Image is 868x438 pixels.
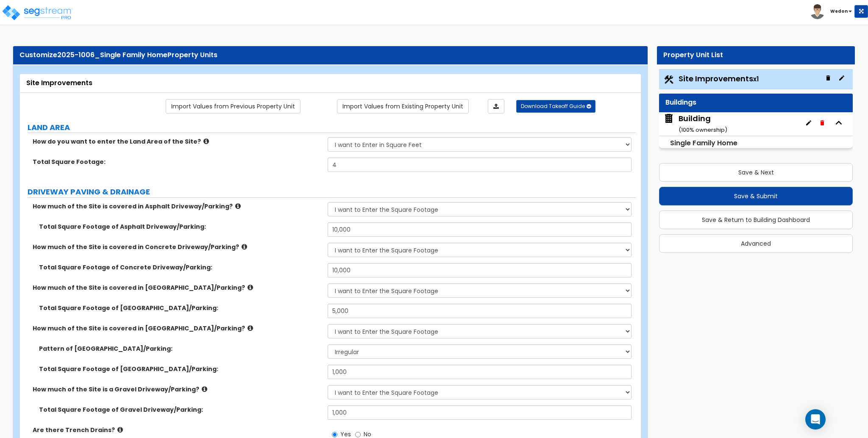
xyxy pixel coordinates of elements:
label: How much of the Site is covered in [GEOGRAPHIC_DATA]/Parking? [33,324,321,333]
div: Customize Property Units [19,50,641,60]
small: Single Family Home [670,138,737,148]
label: Total Square Footage of [GEOGRAPHIC_DATA]/Parking: [39,365,321,373]
div: Building [679,113,727,135]
img: Construction.png [663,74,674,85]
div: Buildings [665,98,846,108]
span: Download Takeoff Guide [521,103,585,110]
span: Building [663,113,727,135]
label: Are there Trench Drains? [33,426,321,434]
img: building.svg [663,113,674,124]
label: Total Square Footage: [33,158,321,166]
label: LAND AREA [28,122,636,133]
label: How much of the Site is covered in Asphalt Driveway/Parking? [33,202,321,211]
span: 2025-1006_Single Family Home [57,50,167,60]
button: Download Takeoff Guide [516,100,595,113]
i: click for more info! [242,244,247,250]
a: Import the dynamic attribute values from previous properties. [166,99,300,114]
i: click for more info! [248,325,253,331]
img: logo_pro_r.png [1,4,73,21]
label: DRIVEWAY PAVING & DRAINAGE [28,186,636,197]
small: x1 [753,75,759,83]
a: Import the dynamic attributes value through Excel sheet [488,99,504,114]
label: Pattern of [GEOGRAPHIC_DATA]/Parking: [39,344,321,353]
small: ( 100 % ownership) [679,126,727,134]
img: avatar.png [810,4,825,19]
a: Import the dynamic attribute values from existing properties. [337,99,469,114]
label: Total Square Footage of Concrete Driveway/Parking: [39,263,321,272]
button: Save & Return to Building Dashboard [659,211,853,229]
div: Open Intercom Messenger [805,409,826,430]
button: Advanced [659,234,853,253]
label: How much of the Site is a Gravel Driveway/Parking? [33,385,321,394]
i: click for more info! [117,427,123,433]
b: Wedon [830,8,848,14]
span: Site Improvements [679,73,759,84]
i: click for more info! [248,284,253,291]
button: Save & Next [659,163,853,182]
div: Site Improvements [26,78,634,88]
button: Save & Submit [659,187,853,205]
label: Total Square Footage of [GEOGRAPHIC_DATA]/Parking: [39,304,321,312]
div: Property Unit List [663,50,849,60]
label: Total Square Footage of Asphalt Driveway/Parking: [39,222,321,231]
label: How do you want to enter the Land Area of the Site? [33,137,321,146]
label: Total Square Footage of Gravel Driveway/Parking: [39,405,321,414]
i: click for more info! [203,138,209,144]
label: How much of the Site is covered in [GEOGRAPHIC_DATA]/Parking? [33,283,321,292]
label: How much of the Site is covered in Concrete Driveway/Parking? [33,243,321,251]
i: click for more info! [202,386,207,392]
i: click for more info! [235,203,241,209]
